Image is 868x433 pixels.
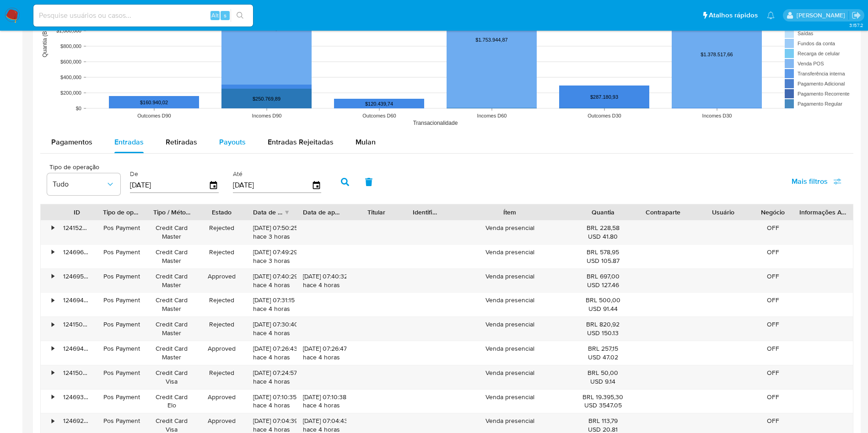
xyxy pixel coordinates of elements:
[852,11,861,20] a: Sair
[767,11,775,19] a: Notificações
[33,10,253,21] input: Pesquise usuários ou casos...
[797,11,848,20] p: magno.ferreira@mercadopago.com.br
[709,11,758,20] span: Atalhos rápidos
[231,9,249,22] button: search-icon
[211,11,219,20] span: Alt
[849,21,863,29] span: 3.157.2
[224,11,226,20] span: s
